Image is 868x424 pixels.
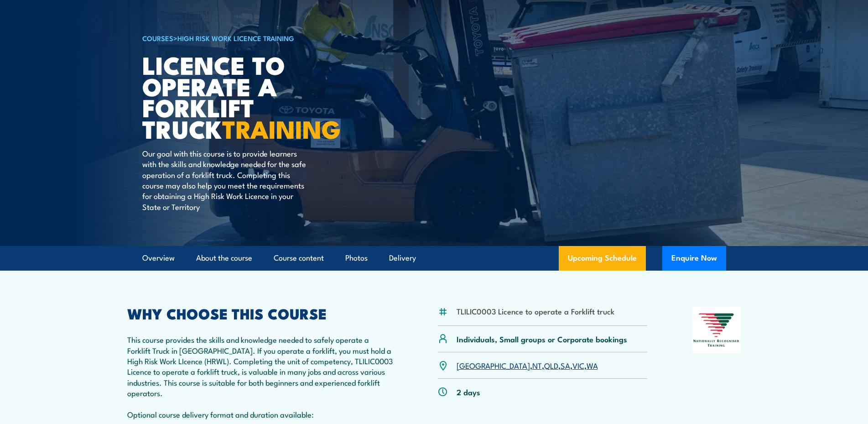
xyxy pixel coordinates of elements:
a: About the course [196,246,252,270]
a: VIC [572,360,584,371]
a: Overview [142,246,175,270]
p: Individuals, Small groups or Corporate bookings [457,334,627,344]
img: Nationally Recognised Training logo. [692,307,741,353]
h1: Licence to operate a forklift truck [142,54,368,139]
p: , , , , , [457,360,598,371]
a: COURSES [142,33,173,43]
a: QLD [544,360,558,371]
a: Upcoming Schedule [559,246,646,271]
a: Delivery [389,246,416,270]
a: High Risk Work Licence Training [177,33,294,43]
p: Our goal with this course is to provide learners with the skills and knowledge needed for the saf... [142,148,309,212]
h2: WHY CHOOSE THIS COURSE [127,307,394,319]
p: 2 days [457,387,480,397]
button: Enquire Now [662,246,726,271]
li: TLILIC0003 Licence to operate a Forklift truck [457,306,614,316]
strong: TRAINING [222,109,341,147]
a: NT [532,360,542,371]
a: Course content [274,246,324,270]
h6: > [142,32,368,43]
p: This course provides the skills and knowledge needed to safely operate a Forklift Truck in [GEOGR... [127,334,394,419]
a: SA [561,360,570,371]
a: [GEOGRAPHIC_DATA] [457,360,530,371]
a: Photos [345,246,368,270]
a: WA [587,360,598,371]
